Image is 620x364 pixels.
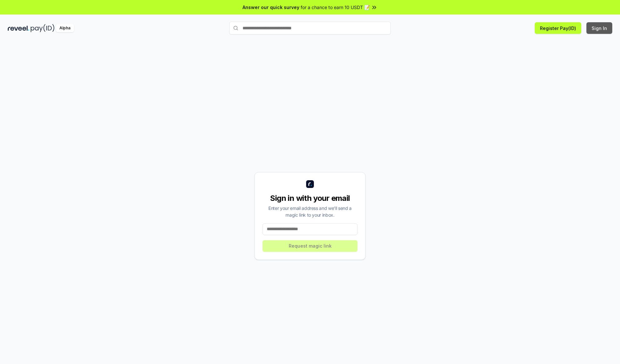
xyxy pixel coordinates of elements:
[586,22,612,34] button: Sign In
[535,22,581,34] button: Register Pay(ID)
[263,205,357,218] div: Enter your email address and we’ll send a magic link to your inbox.
[263,193,357,203] div: Sign in with your email
[8,24,29,32] img: reveel_dark
[301,4,370,11] span: for a chance to earn 10 USDT 📝
[31,24,55,32] img: pay_id
[306,180,314,188] img: logo_small
[56,24,74,32] div: Alpha
[243,4,299,11] span: Answer our quick survey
